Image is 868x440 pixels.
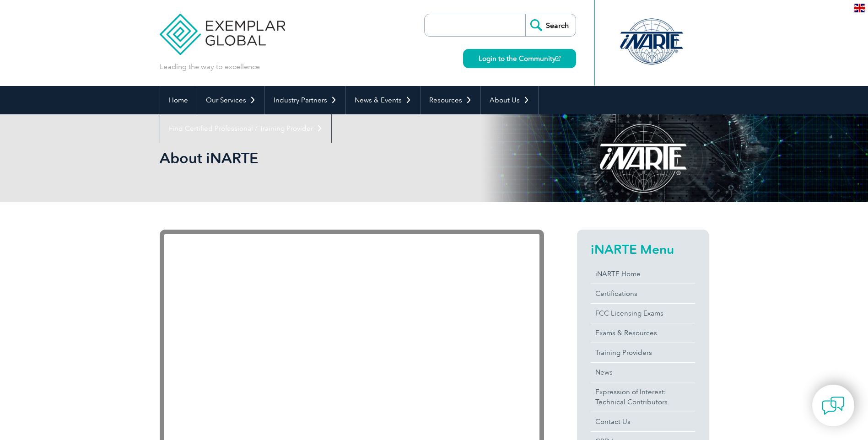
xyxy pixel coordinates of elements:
h2: About iNARTE [160,151,544,166]
a: News [591,363,695,382]
input: Search [525,14,576,36]
a: Our Services [197,86,264,114]
a: Resources [421,86,480,114]
img: contact-chat.png [822,394,845,417]
h2: iNARTE Menu [591,242,695,257]
img: open_square.png [555,56,561,61]
a: Industry Partners [265,86,345,114]
p: Leading the way to excellence [160,62,260,72]
a: Home [160,86,197,114]
a: Contact Us [591,412,695,431]
a: Certifications [591,284,695,303]
a: Login to the Community [463,49,576,68]
img: en [854,4,865,12]
a: About Us [481,86,538,114]
a: FCC Licensing Exams [591,304,695,323]
a: Find Certified Professional / Training Provider [160,114,331,143]
a: Exams & Resources [591,323,695,343]
a: iNARTE Home [591,264,695,284]
a: News & Events [346,86,420,114]
a: Training Providers [591,343,695,362]
a: Expression of Interest:Technical Contributors [591,382,695,412]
